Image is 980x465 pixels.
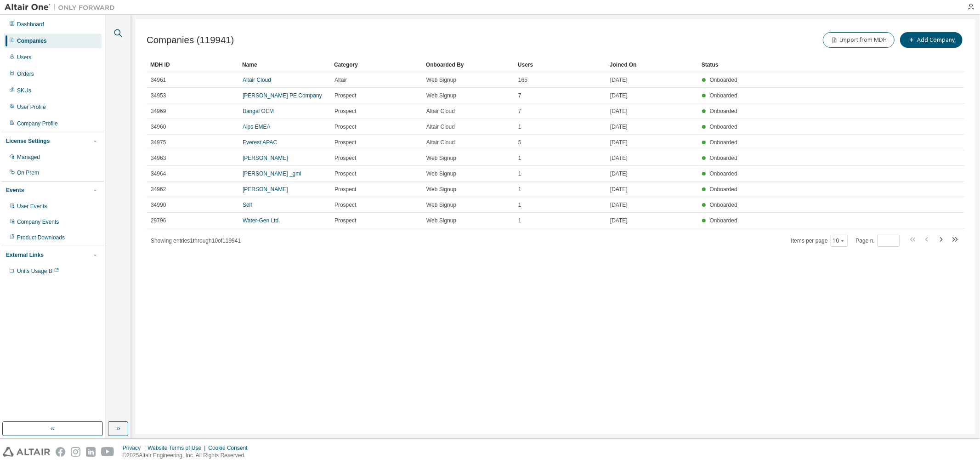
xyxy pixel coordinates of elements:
[334,217,356,224] span: Prospect
[426,139,455,146] span: Altair Cloud
[833,237,845,244] button: 10
[856,235,900,247] span: Page n.
[426,217,456,224] span: Web Signup
[518,108,521,115] span: 7
[710,77,737,83] span: Onboarded
[17,87,31,94] div: SKUs
[17,268,59,274] span: Units Usage BI
[17,70,34,78] div: Orders
[426,123,455,130] span: Altair Cloud
[426,170,456,177] span: Web Signup
[426,76,456,84] span: Web Signup
[243,124,271,130] a: Alps EMEA
[518,154,521,162] span: 1
[147,444,208,452] div: Website Terms of Use
[243,217,280,224] a: Water-Gen Ltd.
[823,32,895,48] button: Import from MDH
[6,251,44,259] div: External Links
[17,21,44,28] div: Dashboard
[610,57,694,72] div: Joined On
[426,154,456,162] span: Web Signup
[151,139,166,146] span: 34975
[151,76,166,84] span: 34961
[150,57,235,72] div: MDH ID
[86,447,96,457] img: linkedin.svg
[334,201,356,209] span: Prospect
[243,77,271,83] a: Altair Cloud
[710,170,737,177] span: Onboarded
[610,76,628,84] span: [DATE]
[334,108,356,115] span: Prospect
[151,170,166,177] span: 34964
[518,170,521,177] span: 1
[426,57,510,72] div: Onboarded By
[710,217,737,224] span: Onboarded
[17,203,47,210] div: User Events
[710,124,737,130] span: Onboarded
[243,202,252,208] a: Self
[518,217,521,224] span: 1
[710,186,737,193] span: Onboarded
[710,108,737,114] span: Onboarded
[610,201,628,209] span: [DATE]
[151,123,166,130] span: 34960
[243,108,274,114] a: Bangal OEM
[334,154,356,162] span: Prospect
[147,35,234,45] span: Companies (119941)
[17,120,58,127] div: Company Profile
[426,108,455,115] span: Altair Cloud
[518,186,521,193] span: 1
[17,234,65,241] div: Product Downloads
[334,57,419,72] div: Category
[243,92,322,99] a: [PERSON_NAME] PE Company
[151,238,241,244] span: Showing entries 1 through 10 of 119941
[208,444,253,452] div: Cookie Consent
[426,92,456,99] span: Web Signup
[791,235,848,247] span: Items per page
[518,57,602,72] div: Users
[71,447,80,457] img: instagram.svg
[334,123,356,130] span: Prospect
[17,54,31,61] div: Users
[334,92,356,99] span: Prospect
[151,154,166,162] span: 34963
[426,186,456,193] span: Web Signup
[243,186,288,193] a: [PERSON_NAME]
[151,201,166,209] span: 34990
[17,218,59,226] div: Company Events
[334,139,356,146] span: Prospect
[6,187,24,194] div: Events
[518,76,527,84] span: 165
[518,92,521,99] span: 7
[610,108,628,115] span: [DATE]
[242,57,327,72] div: Name
[610,217,628,224] span: [DATE]
[610,123,628,130] span: [DATE]
[426,201,456,209] span: Web Signup
[151,186,166,193] span: 34962
[101,447,114,457] img: youtube.svg
[518,201,521,209] span: 1
[243,155,288,161] a: [PERSON_NAME]
[518,139,521,146] span: 5
[610,170,628,177] span: [DATE]
[17,103,46,111] div: User Profile
[610,186,628,193] span: [DATE]
[710,202,737,208] span: Onboarded
[710,155,737,161] span: Onboarded
[17,153,40,161] div: Managed
[5,3,119,12] img: Altair One
[243,139,277,146] a: Everest APAC
[151,92,166,99] span: 34953
[17,37,47,45] div: Companies
[334,76,347,84] span: Altair
[610,154,628,162] span: [DATE]
[518,123,521,130] span: 1
[243,170,301,177] a: [PERSON_NAME] _gml
[3,447,50,457] img: altair_logo.svg
[334,186,356,193] span: Prospect
[610,139,628,146] span: [DATE]
[56,447,65,457] img: facebook.svg
[334,170,356,177] span: Prospect
[151,108,166,115] span: 34969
